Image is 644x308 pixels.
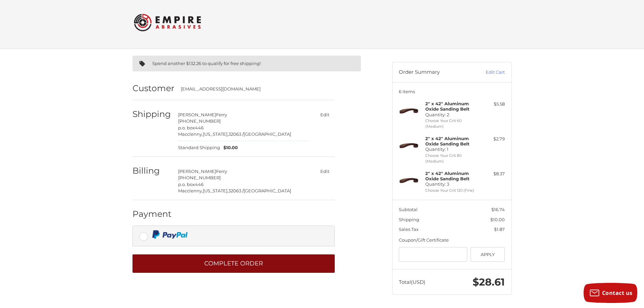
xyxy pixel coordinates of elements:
[132,209,172,219] h2: Payment
[220,144,238,151] span: $10.00
[178,188,203,193] span: Macclenny,
[602,289,633,297] span: Contact us
[178,125,204,130] span: p.o. box446
[494,227,505,232] span: $1.87
[425,153,477,164] li: Choose Your Grit 80 (Medium)
[425,118,477,129] li: Choose Your Grit 60 (Medium)
[152,61,261,66] span: Spend another $132.26 to qualify for free shipping!
[203,188,228,193] span: [US_STATE],
[216,169,227,174] span: Ferry
[425,101,470,112] strong: 2" x 42" Aluminum Oxide Sanding Belt
[478,101,505,108] div: $5.58
[132,83,174,94] h2: Customer
[178,118,221,124] span: [PHONE_NUMBER]
[178,169,216,174] span: [PERSON_NAME]
[315,110,335,120] button: Edit
[244,188,291,193] span: [GEOGRAPHIC_DATA]
[399,89,505,94] h3: 6 Items
[178,131,203,137] span: Macclenny,
[425,101,477,117] h4: Quantity: 2
[244,131,291,137] span: [GEOGRAPHIC_DATA]
[425,171,477,187] h4: Quantity: 3
[178,175,221,180] span: [PHONE_NUMBER]
[216,112,227,117] span: Ferry
[399,247,467,262] input: Gift Certificate or Coupon Code
[132,109,172,119] h2: Shipping
[399,69,471,76] h3: Order Summary
[471,247,505,262] button: Apply
[178,112,216,117] span: [PERSON_NAME]
[473,276,505,288] span: $28.61
[132,254,335,273] button: Complete order
[425,136,470,146] strong: 2" x 42" Aluminum Oxide Sanding Belt
[478,171,505,177] div: $8.37
[152,230,187,239] img: PayPal icon
[181,86,328,93] div: [EMAIL_ADDRESS][DOMAIN_NAME]
[228,131,244,137] span: 32063 /
[425,136,477,152] h4: Quantity: 1
[399,237,505,244] div: Coupon/Gift Certificate
[178,182,204,187] span: p.o. box446
[203,131,228,137] span: [US_STATE],
[399,207,418,212] span: Subtotal
[584,283,637,303] button: Contact us
[399,227,419,232] span: Sales Tax
[399,217,419,222] span: Shipping
[399,279,425,285] span: Total (USD)
[425,188,477,193] li: Choose Your Grit 120 (Fine)
[315,167,335,176] button: Edit
[178,144,220,151] span: Standard Shipping
[228,188,244,193] span: 32063 /
[471,69,505,76] a: Edit Cart
[491,207,505,212] span: $16.74
[425,171,470,181] strong: 2" x 42" Aluminum Oxide Sanding Belt
[132,166,172,176] h2: Billing
[490,217,505,222] span: $10.00
[478,136,505,142] div: $2.79
[134,9,201,36] img: Empire Abrasives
